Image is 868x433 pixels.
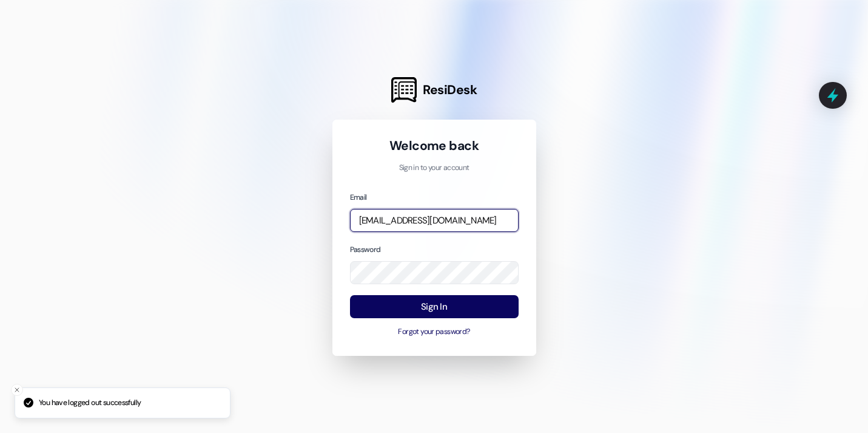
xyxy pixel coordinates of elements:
p: You have logged out successfully [39,398,141,409]
button: Sign In [350,295,519,319]
span: ResiDesk [423,81,477,98]
button: Close toast [11,384,23,396]
input: name@example.com [350,209,519,233]
img: ResiDesk Logo [391,77,417,103]
h1: Welcome back [350,137,519,154]
label: Email [350,193,367,202]
label: Password [350,245,381,254]
p: Sign in to your account [350,163,519,174]
button: Forgot your password? [350,327,519,338]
